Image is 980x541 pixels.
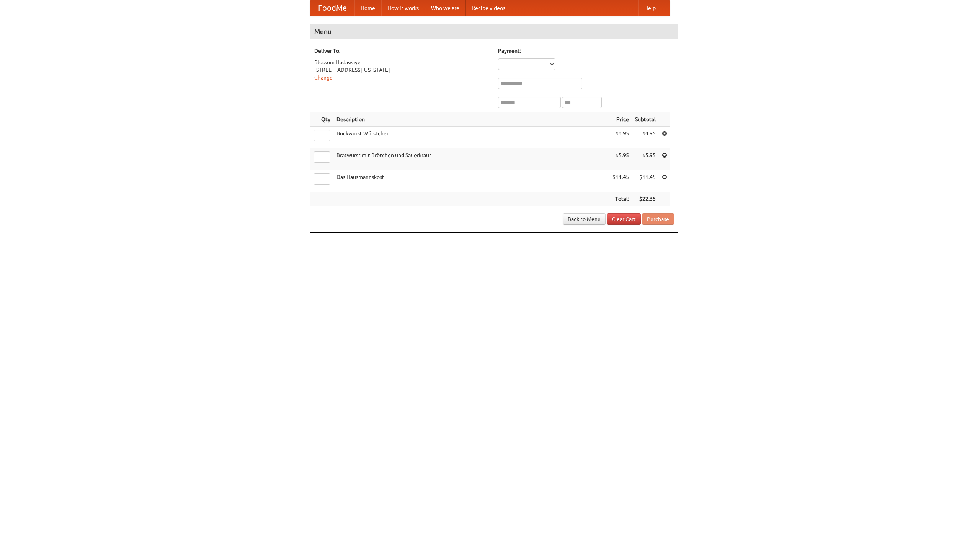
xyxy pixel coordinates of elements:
[607,213,641,225] a: Clear Cart
[333,127,609,148] td: Bockwurst Würstchen
[465,0,511,16] a: Recipe videos
[609,148,632,170] td: $5.95
[609,170,632,192] td: $11.45
[354,0,381,16] a: Home
[498,47,674,55] h5: Payment:
[333,148,609,170] td: Bratwurst mit Brötchen und Sauerkraut
[642,213,674,225] button: Purchase
[632,112,659,127] th: Subtotal
[609,192,632,206] th: Total:
[632,170,659,192] td: $11.45
[310,0,354,16] a: FoodMe
[381,0,425,16] a: How it works
[638,0,662,16] a: Help
[310,112,333,127] th: Qty
[333,170,609,192] td: Das Hausmannskost
[425,0,465,16] a: Who we are
[314,66,490,74] div: [STREET_ADDRESS][US_STATE]
[609,127,632,148] td: $4.95
[314,75,333,81] a: Change
[310,24,678,39] h4: Menu
[632,148,659,170] td: $5.95
[314,47,490,55] h5: Deliver To:
[333,112,609,127] th: Description
[632,192,659,206] th: $22.35
[609,112,632,127] th: Price
[314,58,490,66] div: Blossom Hadawaye
[563,213,606,225] a: Back to Menu
[632,127,659,148] td: $4.95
